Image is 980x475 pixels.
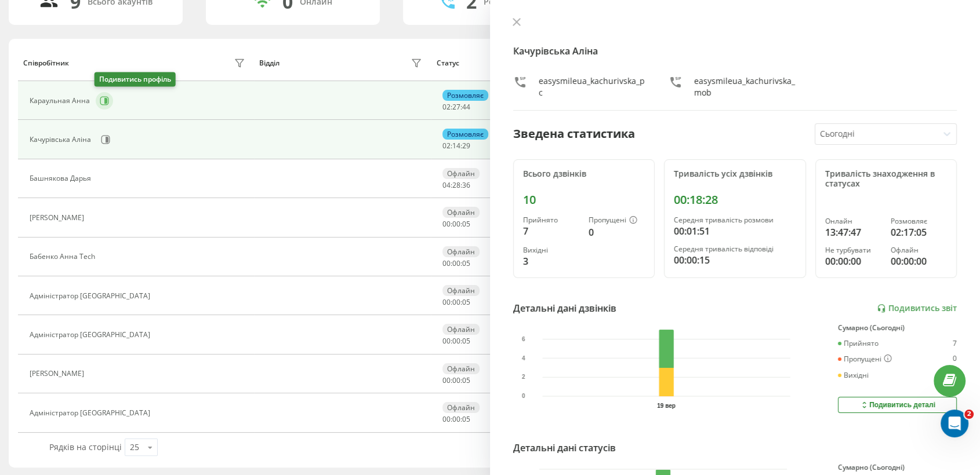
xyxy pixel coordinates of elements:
span: 00 [442,219,451,229]
span: 00 [452,219,460,229]
a: Подивитись звіт [877,304,957,313]
div: Качурівська Аліна [30,136,94,144]
div: Розмовляє [442,129,488,140]
span: 00 [452,297,460,307]
div: 3 [523,254,579,268]
div: [PERSON_NAME] [30,370,87,378]
div: Онлайн [825,217,881,225]
div: : : [442,142,470,150]
div: Офлайн [442,363,480,374]
span: 05 [462,297,470,307]
div: 00:01:51 [674,224,796,238]
span: 00 [452,375,460,385]
span: 28 [452,180,460,190]
div: : : [442,337,470,345]
div: Офлайн [442,168,480,179]
div: Всього дзвінків [523,169,645,179]
div: 13:47:47 [825,225,881,239]
div: Пропущені [589,216,645,225]
div: 00:00:00 [891,254,947,268]
span: 04 [442,180,451,190]
span: 00 [442,297,451,307]
div: 7 [523,224,579,238]
div: : : [442,377,470,385]
div: Вихідні [838,371,869,379]
div: : : [442,220,470,228]
div: Сумарно (Сьогодні) [838,463,957,472]
span: 00 [452,258,460,268]
div: Подивитись профіль [95,72,176,87]
div: Адміністратор [GEOGRAPHIC_DATA] [30,409,153,417]
div: Прийнято [523,216,579,224]
div: Пропущені [838,355,892,364]
text: 4 [522,355,525,361]
div: Подивитись деталі [859,400,935,410]
div: Офлайн [891,246,947,254]
text: 6 [522,336,525,342]
div: : : [442,103,470,111]
div: Башнякова Дарья [30,174,94,182]
div: Вихідні [523,246,579,254]
span: 02 [442,102,451,112]
div: Детальні дані дзвінків [513,301,616,315]
div: Розмовляє [442,90,488,101]
span: 05 [462,414,470,424]
div: Відділ [259,59,280,67]
text: 2 [522,374,525,381]
div: Зведена статистика [513,125,635,142]
iframe: Intercom live chat [941,410,968,437]
span: 27 [452,102,460,112]
div: easysmileua_kachurivska_mob [694,75,801,98]
span: 00 [442,414,451,424]
div: Офлайн [442,285,480,296]
div: Статус [437,59,459,67]
span: 00 [452,414,460,424]
div: 00:00:00 [825,254,881,268]
div: 25 [130,441,139,453]
div: Детальні дані статусів [513,441,616,455]
div: [PERSON_NAME] [30,214,87,222]
button: Подивитись деталі [838,397,957,413]
div: Прийнято [838,339,879,348]
div: Адміністратор [GEOGRAPHIC_DATA] [30,331,153,339]
span: 36 [462,180,470,190]
div: 0 [589,225,645,239]
span: 00 [442,375,451,385]
div: easysmileua_kachurivska_pc [539,75,645,98]
div: Офлайн [442,207,480,218]
div: Середня тривалість відповіді [674,245,796,253]
span: Рядків на сторінці [49,441,122,452]
span: 00 [442,258,451,268]
div: : : [442,415,470,423]
span: 44 [462,102,470,112]
div: Середня тривалість розмови [674,216,796,224]
div: Розмовляє [891,217,947,225]
div: Бабенко Анна Tech [30,253,98,261]
div: 00:00:15 [674,253,796,267]
text: 19 вер [657,403,676,409]
div: Караульная Анна [30,97,93,105]
div: 0 [953,355,957,364]
div: Співробітник [23,59,69,67]
span: 05 [462,258,470,268]
div: : : [442,298,470,306]
div: Не турбувати [825,246,881,254]
span: 00 [452,336,460,346]
div: Офлайн [442,324,480,335]
div: : : [442,260,470,268]
div: 00:18:28 [674,193,796,207]
div: 10 [523,193,645,207]
span: 2 [964,410,974,419]
span: 02 [442,141,451,151]
span: 05 [462,219,470,229]
div: 02:17:05 [891,225,947,239]
span: 00 [442,336,451,346]
text: 0 [522,393,525,400]
span: 05 [462,336,470,346]
div: 7 [953,339,957,348]
div: Сумарно (Сьогодні) [838,324,957,332]
div: Офлайн [442,246,480,257]
span: 05 [462,375,470,385]
h4: Качурівська Аліна [513,44,957,58]
span: 29 [462,141,470,151]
